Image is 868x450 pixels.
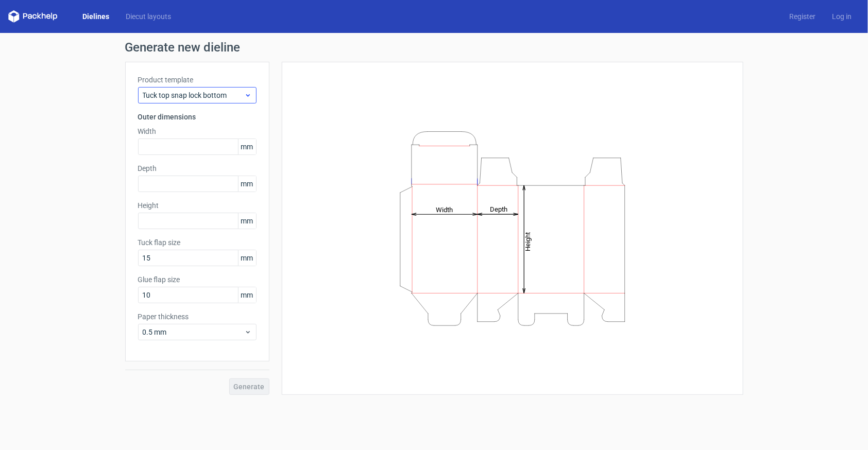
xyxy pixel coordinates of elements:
[138,75,257,85] label: Product template
[138,311,257,322] label: Paper thickness
[238,213,256,229] span: mm
[490,205,507,213] tspan: Depth
[143,90,244,100] span: Tuck top snap lock bottom
[238,287,256,303] span: mm
[117,11,179,22] a: Diecut layouts
[435,205,452,213] tspan: Width
[824,11,860,22] a: Log in
[238,139,256,154] span: mm
[143,327,244,337] span: 0.5 mm
[74,11,117,22] a: Dielines
[524,232,532,251] tspan: Height
[238,176,256,192] span: mm
[125,41,743,54] h1: Generate new dieline
[138,200,257,211] label: Height
[238,250,256,266] span: mm
[781,11,824,22] a: Register
[138,126,257,136] label: Width
[138,163,257,174] label: Depth
[138,112,257,122] h3: Outer dimensions
[138,274,257,285] label: Glue flap size
[138,237,257,248] label: Tuck flap size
